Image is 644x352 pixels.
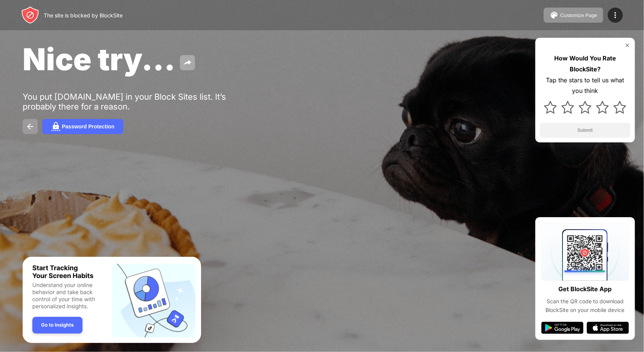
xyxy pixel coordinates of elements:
[544,8,603,23] button: Customize Page
[596,101,609,114] img: star.svg
[21,6,39,24] img: header-logo.svg
[561,101,574,114] img: star.svg
[62,124,114,130] div: Password Protection
[183,58,192,67] img: share.svg
[587,322,629,334] img: app-store.svg
[560,12,597,18] div: Customize Page
[541,297,629,314] div: Scan the QR code to download BlockSite on your mobile device
[579,101,592,114] img: star.svg
[540,53,630,75] div: How Would You Rate BlockSite?
[540,123,630,138] button: Submit
[540,75,630,97] div: Tap the stars to tell us what you think
[26,122,35,131] img: back.svg
[44,12,123,19] div: The site is blocked by BlockSite
[42,119,123,134] button: Password Protection
[23,41,175,77] span: Nice try...
[23,92,256,111] div: You put [DOMAIN_NAME] in your Block Sites list. It’s probably there for a reason.
[624,42,630,48] img: rate-us-close.svg
[611,11,620,20] img: menu-icon.svg
[544,101,557,114] img: star.svg
[550,11,559,20] img: pallet.svg
[51,122,60,131] img: password.svg
[23,257,201,343] iframe: Banner
[541,223,629,281] img: qrcode.svg
[559,284,612,295] div: Get BlockSite App
[613,101,626,114] img: star.svg
[541,322,584,334] img: google-play.svg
